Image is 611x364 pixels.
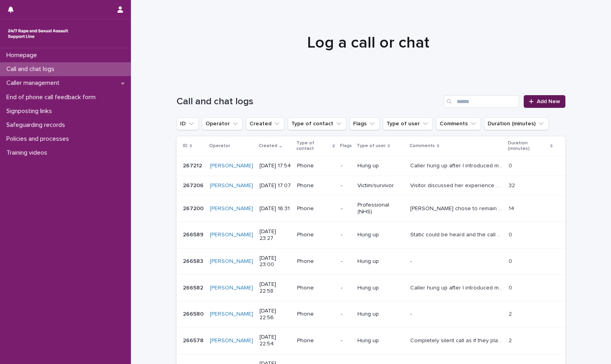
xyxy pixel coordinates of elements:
p: 267200 [183,204,205,212]
a: [PERSON_NAME] [210,205,253,212]
a: Add New [524,95,565,108]
p: Signposting links [3,107,58,115]
p: Phone [297,182,334,189]
p: Static could be heard and the call kept dropping either due to their connection or my own, so cal... [410,230,504,238]
tr: 266578266578 [PERSON_NAME] [DATE] 22:54Phone-Hung upCompletely silent call as if they placed them... [177,328,565,354]
p: Homepage [3,52,43,59]
a: [PERSON_NAME] [210,311,253,318]
button: Duration (minutes) [484,117,549,130]
a: [PERSON_NAME] [210,163,253,169]
p: Operator [209,142,230,150]
p: 0 [509,230,514,238]
p: Hung up [357,258,404,265]
tr: 267212267212 [PERSON_NAME] [DATE] 17:54Phone-Hung upCaller hung up after I introduced myselfCalle... [177,156,565,176]
a: [PERSON_NAME] [210,232,253,238]
p: [DATE] 23:00 [259,255,291,268]
p: - [410,257,413,265]
p: Caller chose to remain anonymous but disclosed they worked for SARC. Visitor sought help in findi... [410,204,504,212]
p: 2 [509,309,513,318]
p: Phone [297,232,334,238]
p: - [341,163,351,169]
p: Flags [340,142,352,150]
p: Professional (NHS) [357,202,404,215]
p: Phone [297,337,334,344]
p: 2 [509,336,513,344]
p: [DATE] 22:58 [259,281,291,295]
p: Hung up [357,337,404,344]
p: Caller management [3,79,66,87]
p: End of phone call feedback form [3,94,102,101]
p: Hung up [357,163,404,169]
p: 0 [509,161,514,169]
tr: 267206267206 [PERSON_NAME] [DATE] 17:07Phone-Victim/survivorVisitor discussed her experience of S... [177,176,565,195]
p: Phone [297,285,334,291]
p: [DATE] 22:54 [259,334,291,347]
p: Type of contact [296,139,330,153]
a: [PERSON_NAME] [210,258,253,265]
p: 266582 [183,283,205,291]
p: Training videos [3,149,54,157]
p: [DATE] 17:54 [259,163,291,169]
p: 32 [509,181,517,189]
p: - [410,309,413,318]
button: Operator [202,117,243,130]
p: - [341,205,351,212]
p: Hung up [357,285,404,291]
p: Victim/survivor [357,182,404,189]
a: [PERSON_NAME] [210,337,253,344]
p: ID [183,142,188,150]
tr: 266583266583 [PERSON_NAME] [DATE] 23:00Phone-Hung up-- 00 [177,248,565,275]
img: rhQMoQhaT3yELyF149Cw [6,26,70,42]
p: 266589 [183,230,205,238]
p: - [341,232,351,238]
p: Caller hung up after I introduced myself [410,161,504,169]
button: Type of contact [288,117,346,130]
a: [PERSON_NAME] [210,182,253,189]
p: Hung up [357,311,404,318]
p: Comments [409,142,435,150]
p: [DATE] 17:07 [259,182,291,189]
p: Call and chat logs [3,65,61,73]
button: Flags [350,117,380,130]
p: Phone [297,205,334,212]
tr: 266589266589 [PERSON_NAME] [DATE] 23:27Phone-Hung upStatic could be heard and the call kept dropp... [177,222,565,248]
p: 266578 [183,336,205,344]
button: ID [177,117,199,130]
p: 266583 [183,257,205,265]
p: Safeguarding records [3,121,71,129]
tr: 267200267200 [PERSON_NAME] [DATE] 16:31Phone-Professional (NHS)[PERSON_NAME] chose to remain anon... [177,195,565,222]
p: 267206 [183,181,205,189]
p: - [341,182,351,189]
p: - [341,311,351,318]
p: - [341,258,351,265]
button: Created [246,117,284,130]
p: 0 [509,283,514,291]
p: 267212 [183,161,204,169]
p: [DATE] 16:31 [259,205,291,212]
tr: 266580266580 [PERSON_NAME] [DATE] 22:56Phone-Hung up-- 22 [177,301,565,328]
p: [DATE] 23:27 [259,228,291,242]
p: Phone [297,258,334,265]
p: Hung up [357,232,404,238]
p: Caller hung up after I introduced myself [410,283,504,291]
span: Add New [537,99,560,104]
p: Phone [297,311,334,318]
p: Type of user [357,142,386,150]
p: [DATE] 22:56 [259,308,291,321]
p: 0 [509,257,514,265]
tr: 266582266582 [PERSON_NAME] [DATE] 22:58Phone-Hung upCaller hung up after I introduced myselfCalle... [177,275,565,301]
button: Comments [436,117,481,130]
p: Duration (minutes) [508,139,548,153]
p: - [341,337,351,344]
h1: Call and chat logs [177,96,440,107]
p: Created [259,142,277,150]
button: Type of user [383,117,433,130]
a: [PERSON_NAME] [210,285,253,291]
p: 14 [509,204,516,212]
p: 266580 [183,309,205,318]
p: Policies and processes [3,135,75,143]
input: Search [444,95,519,108]
p: Phone [297,163,334,169]
h1: Log a call or chat [174,33,563,52]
